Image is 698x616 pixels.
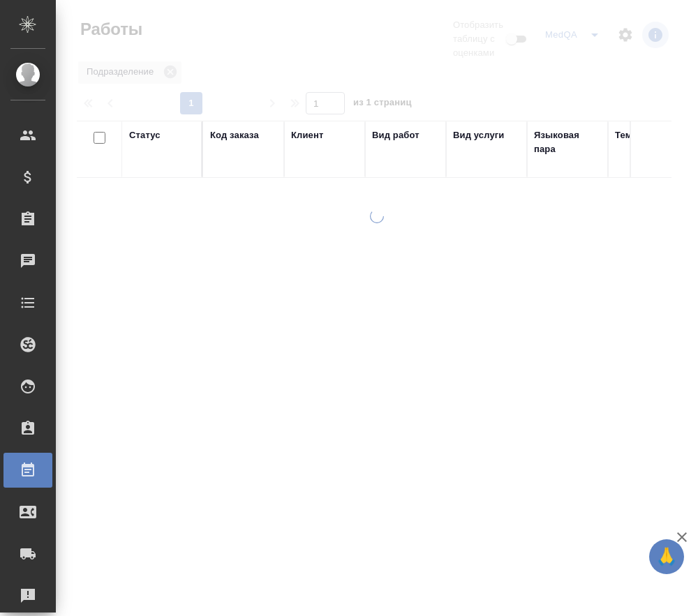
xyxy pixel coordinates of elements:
[534,128,601,156] div: Языковая пара
[655,542,678,571] span: 🙏
[615,128,657,142] div: Тематика
[453,128,505,142] div: Вид услуги
[372,128,419,142] div: Вид работ
[129,128,161,142] div: Статус
[210,128,259,142] div: Код заказа
[291,128,323,142] div: Клиент
[649,539,684,574] button: 🙏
